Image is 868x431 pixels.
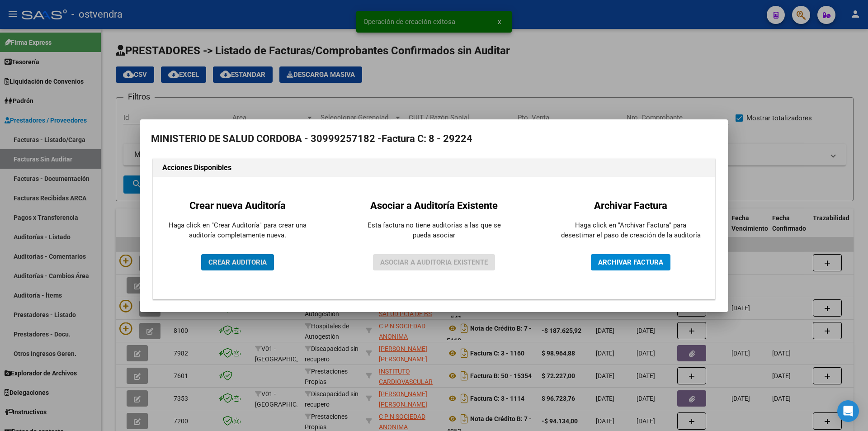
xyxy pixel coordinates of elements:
p: Haga click en "Crear Auditoría" para crear una auditoría completamente nueva. [167,220,307,241]
span: CREAR AUDITORIA [208,258,267,266]
button: CREAR AUDITORIA [201,254,274,270]
h2: Archivar Factura [561,198,701,213]
button: ASOCIAR A AUDITORIA EXISTENTE [373,254,495,270]
span: ASOCIAR A AUDITORIA EXISTENTE [380,258,488,266]
h2: Asociar a Auditoría Existente [364,198,504,213]
p: Esta factura no tiene auditorías a las que se pueda asociar [364,220,504,241]
h2: Crear nueva Auditoría [167,198,307,213]
h1: Acciones Disponibles [162,162,706,173]
button: ARCHIVAR FACTURA [591,254,670,270]
span: ARCHIVAR FACTURA [598,258,663,266]
p: Haga click en "Archivar Factura" para desestimar el paso de creación de la auditoría [561,220,701,241]
strong: Factura C: 8 - 29224 [382,133,472,144]
div: Open Intercom Messenger [837,400,859,422]
h2: MINISTERIO DE SALUD CORDOBA - 30999257182 - [151,130,717,147]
